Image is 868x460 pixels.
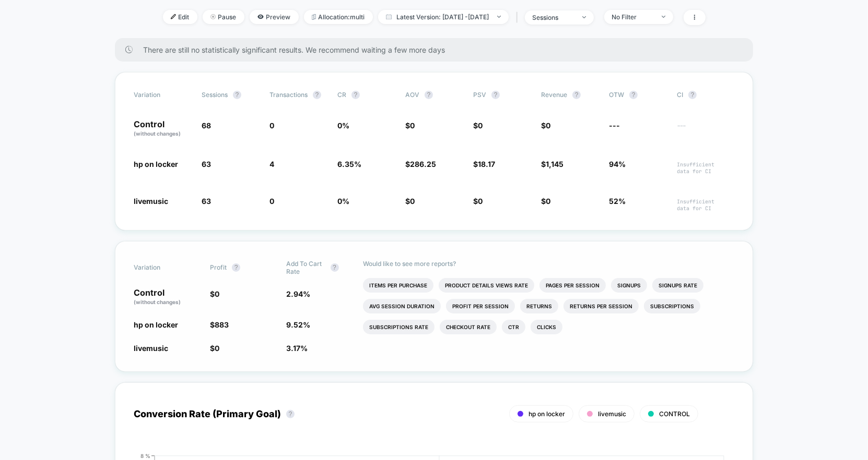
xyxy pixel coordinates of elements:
[269,197,274,205] span: 0
[210,263,227,271] span: Profit
[612,13,654,21] div: No Filter
[598,410,626,418] span: livemusic
[163,10,197,24] span: Edit
[232,263,240,272] button: ?
[644,299,700,313] li: Subscriptions
[351,91,360,99] button: ?
[662,16,665,18] img: end
[286,410,295,418] button: ?
[478,197,483,205] span: 0
[215,289,219,298] span: 0
[337,160,361,168] span: 6.35 %
[269,121,274,130] span: 0
[210,14,216,19] img: end
[287,344,308,353] span: 3.17 %
[410,197,415,205] span: 0
[473,91,486,99] span: PSV
[491,91,500,99] button: ?
[659,410,690,418] span: CONTROL
[546,160,564,168] span: 1,145
[134,260,191,275] span: Variation
[541,91,567,99] span: Revenue
[363,320,435,334] li: Subscriptions Rate
[609,91,666,99] span: OTW
[539,278,606,293] li: Pages Per Session
[677,161,734,175] span: Insufficient data for CI
[203,10,244,24] span: Pause
[378,10,509,24] span: Latest Version: [DATE] - [DATE]
[134,344,168,353] span: livemusic
[405,160,436,168] span: $
[134,130,181,137] span: (without changes)
[473,121,483,130] span: $
[478,160,495,168] span: 18.17
[363,299,441,313] li: Avg Session Duration
[312,14,316,20] img: rebalance
[541,197,550,205] span: $
[287,260,325,275] span: Add To Cart Rate
[609,160,626,168] span: 94%
[386,14,392,19] img: calendar
[440,320,497,334] li: Checkout Rate
[269,160,274,168] span: 4
[520,299,558,313] li: Returns
[582,16,586,18] img: end
[688,91,697,99] button: ?
[210,289,219,298] span: $
[514,10,525,25] span: |
[410,160,436,168] span: 286.25
[677,91,734,99] span: CI
[304,10,373,24] span: Allocation: multi
[215,320,229,329] span: 883
[134,160,178,168] span: hp on locker
[337,91,346,99] span: CR
[405,91,419,99] span: AOV
[202,197,211,205] span: 63
[609,121,620,130] span: ---
[502,320,525,334] li: Ctr
[171,14,176,19] img: edit
[609,197,626,205] span: 52%
[363,260,734,268] p: Would like to see more reports?
[210,320,229,329] span: $
[572,91,581,99] button: ?
[134,197,168,205] span: livemusic
[546,121,550,130] span: 0
[363,278,433,293] li: Items Per Purchase
[405,197,415,205] span: $
[473,197,483,205] span: $
[652,278,703,293] li: Signups Rate
[541,121,550,130] span: $
[611,278,647,293] li: Signups
[202,160,211,168] span: 63
[210,344,219,353] span: $
[202,91,228,99] span: Sessions
[446,299,515,313] li: Profit Per Session
[250,10,299,24] span: Preview
[677,123,734,138] span: ---
[269,91,308,99] span: Transactions
[134,299,181,305] span: (without changes)
[287,289,311,298] span: 2.94 %
[331,263,339,272] button: ?
[533,14,574,21] div: sessions
[529,410,565,418] span: hp on locker
[134,120,191,138] p: Control
[425,91,433,99] button: ?
[546,197,550,205] span: 0
[677,198,734,212] span: Insufficient data for CI
[140,453,150,459] tspan: 8 %
[134,288,200,306] p: Control
[202,121,211,130] span: 68
[134,320,178,329] span: hp on locker
[478,121,483,130] span: 0
[629,91,638,99] button: ?
[410,121,415,130] span: 0
[473,160,495,168] span: $
[564,299,639,313] li: Returns Per Session
[287,320,311,329] span: 9.52 %
[215,344,219,353] span: 0
[134,91,191,99] span: Variation
[143,45,732,54] span: There are still no statistically significant results. We recommend waiting a few more days
[531,320,562,334] li: Clicks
